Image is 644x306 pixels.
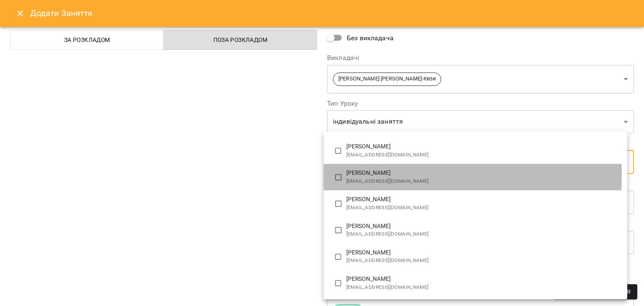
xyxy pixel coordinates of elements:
span: [EMAIL_ADDRESS][DOMAIN_NAME] [346,151,621,159]
span: [EMAIL_ADDRESS][DOMAIN_NAME] [346,177,621,186]
p: [PERSON_NAME] [346,275,621,283]
span: [EMAIL_ADDRESS][DOMAIN_NAME] [346,204,621,212]
span: [EMAIL_ADDRESS][DOMAIN_NAME] [346,230,621,239]
p: [PERSON_NAME] [346,249,621,257]
p: [PERSON_NAME] [346,143,621,151]
span: [EMAIL_ADDRESS][DOMAIN_NAME] [346,257,621,265]
p: [PERSON_NAME] [346,195,621,204]
p: [PERSON_NAME] [346,169,621,177]
span: [EMAIL_ADDRESS][DOMAIN_NAME] [346,283,621,292]
p: [PERSON_NAME] [346,222,621,231]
